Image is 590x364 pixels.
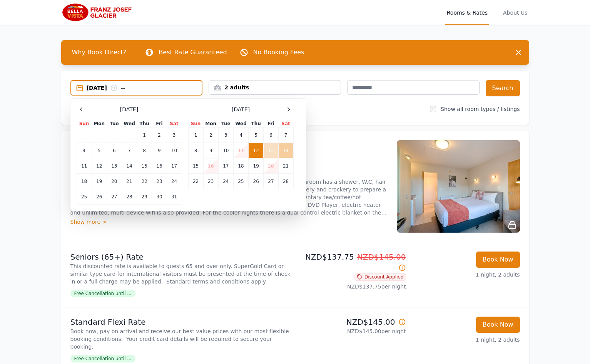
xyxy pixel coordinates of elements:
p: No Booking Fees [253,48,304,57]
p: Book now, pay on arrival and receive our best value prices with our most flexible booking conditi... [70,327,292,351]
td: 1 [188,127,203,143]
th: Tue [107,120,122,127]
span: Free Cancellation until ... [70,290,135,297]
td: 29 [137,189,152,205]
div: [DATE] -- [87,84,202,92]
td: 24 [218,174,233,189]
td: 15 [188,158,203,174]
td: 16 [203,158,218,174]
td: 18 [233,158,248,174]
p: 1 night, 2 adults [412,271,520,278]
td: 15 [137,158,152,174]
td: 5 [92,143,107,158]
td: 27 [264,174,278,189]
td: 7 [278,127,293,143]
td: 26 [92,189,107,205]
th: Mon [92,120,107,127]
img: Bella Vista Franz Josef Glacier [61,3,135,22]
th: Sun [188,120,203,127]
td: 27 [107,189,122,205]
p: 1 night, 2 adults [412,336,520,344]
p: NZD$137.75 [298,252,406,273]
span: Free Cancellation until ... [70,355,135,362]
td: 25 [77,189,92,205]
td: 23 [152,174,167,189]
th: Fri [264,120,278,127]
td: 22 [137,174,152,189]
td: 12 [249,143,264,158]
td: 21 [278,158,293,174]
button: Book Now [476,317,520,333]
td: 10 [218,143,233,158]
td: 18 [77,174,92,189]
td: 11 [233,143,248,158]
td: 28 [278,174,293,189]
td: 4 [77,143,92,158]
th: Tue [218,120,233,127]
span: NZD$145.00 [357,252,406,262]
td: 26 [249,174,264,189]
td: 8 [137,143,152,158]
label: Show all room types / listings [441,106,520,112]
th: Sat [167,120,182,127]
td: 14 [122,158,137,174]
td: 1 [137,127,152,143]
td: 19 [92,174,107,189]
td: 8 [188,143,203,158]
th: Wed [233,120,248,127]
p: Best Rate Guaranteed [159,48,227,57]
td: 28 [122,189,137,205]
th: Mon [203,120,218,127]
div: Show more > [70,218,388,226]
td: 17 [218,158,233,174]
p: This discounted rate is available to guests 65 and over only. SuperGold Card or similar type card... [70,262,292,285]
td: 10 [167,143,182,158]
td: 2 [203,127,218,143]
span: Why Book Direct? [66,45,133,60]
td: 21 [122,174,137,189]
th: Sat [278,120,293,127]
p: NZD$145.00 per night [298,327,406,335]
td: 22 [188,174,203,189]
td: 17 [167,158,182,174]
td: 30 [152,189,167,205]
td: 13 [264,143,278,158]
td: 9 [152,143,167,158]
td: 31 [167,189,182,205]
td: 7 [122,143,137,158]
span: [DATE] [232,106,250,113]
div: 2 adults [209,84,341,91]
td: 20 [107,174,122,189]
td: 19 [249,158,264,174]
span: [DATE] [120,106,138,113]
p: Seniors (65+) Rate [70,252,292,262]
td: 20 [264,158,278,174]
td: 3 [218,127,233,143]
th: Thu [249,120,264,127]
button: Search [486,80,520,96]
button: Book Now [476,252,520,268]
th: Wed [122,120,137,127]
td: 5 [249,127,264,143]
td: 14 [278,143,293,158]
td: 2 [152,127,167,143]
td: 9 [203,143,218,158]
td: 4 [233,127,248,143]
p: NZD$137.75 per night [298,283,406,290]
td: 3 [167,127,182,143]
td: 23 [203,174,218,189]
p: NZD$145.00 [298,317,406,327]
td: 25 [233,174,248,189]
span: Discount Applied [354,273,406,281]
p: Standard Flexi Rate [70,317,292,327]
td: 6 [264,127,278,143]
td: 6 [107,143,122,158]
th: Thu [137,120,152,127]
th: Fri [152,120,167,127]
td: 11 [77,158,92,174]
td: 12 [92,158,107,174]
td: 24 [167,174,182,189]
td: 13 [107,158,122,174]
td: 16 [152,158,167,174]
th: Sun [77,120,92,127]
